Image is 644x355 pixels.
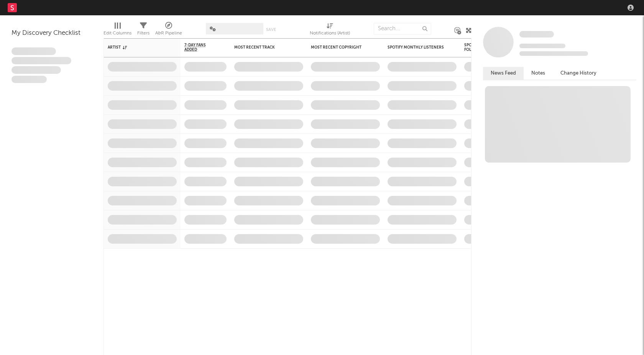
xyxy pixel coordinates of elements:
button: Notes [524,67,553,80]
input: Search... [374,23,431,34]
span: Tracking Since: [DATE] [519,44,565,48]
span: 7-Day Fans Added [184,43,215,52]
span: Praesent ac interdum [11,66,61,74]
div: Spotify Followers [464,43,491,52]
span: Lorem ipsum dolor [11,47,56,55]
div: Filters [137,29,149,38]
div: Notifications (Artist) [310,29,350,38]
span: Integer aliquet in purus et [11,57,71,65]
div: Edit Columns [103,19,131,41]
button: News Feed [483,67,524,80]
span: Aliquam viverra [11,76,47,83]
div: Edit Columns [103,29,131,38]
div: Spotify Monthly Listeners [388,45,445,50]
div: A&R Pipeline [155,19,182,41]
span: 0 fans last week [519,51,588,56]
span: Some Artist [519,31,554,37]
div: Most Recent Copyright [311,45,368,50]
div: Notifications (Artist) [310,19,350,41]
div: A&R Pipeline [155,29,182,38]
div: Filters [137,19,149,41]
button: Save [266,28,276,32]
div: Most Recent Track [234,45,292,50]
div: My Discovery Checklist [11,29,92,38]
a: Some Artist [519,31,554,38]
button: Change History [553,67,604,80]
div: Artist [108,45,165,50]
